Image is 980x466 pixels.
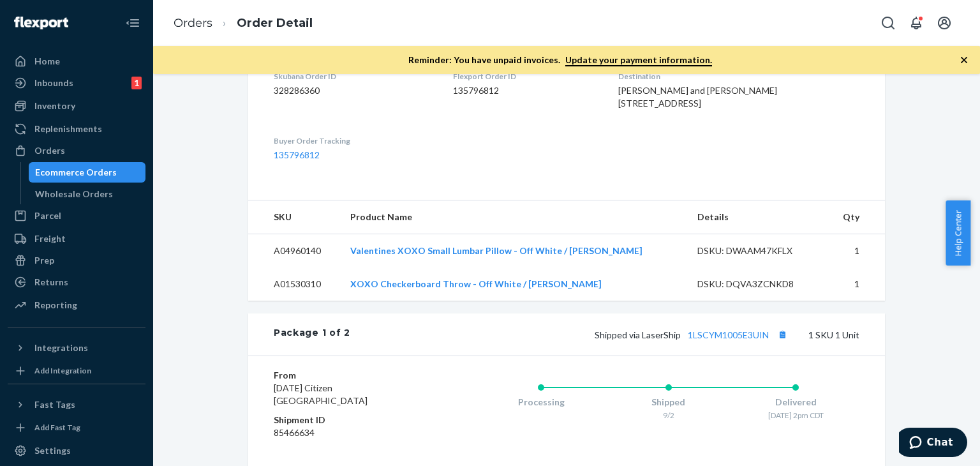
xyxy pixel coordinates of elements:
[248,234,340,268] td: A04960140
[120,10,145,36] button: Close Navigation
[8,229,145,249] a: Freight
[29,162,146,183] a: Ecommerce Orders
[350,278,602,289] a: XOXO Checkerboard Throw - Off White / [PERSON_NAME]
[34,365,91,376] div: Add Integration
[34,342,88,354] div: Integrations
[946,200,970,266] button: Help Center
[248,200,340,234] th: SKU
[174,16,212,30] a: Orders
[732,396,859,409] div: Delivered
[605,410,732,421] div: 9/2
[8,440,145,461] a: Settings
[8,338,145,358] button: Integrations
[274,369,426,382] dt: From
[618,85,777,109] span: [PERSON_NAME] and [PERSON_NAME] [STREET_ADDRESS]
[8,363,145,379] a: Add Integration
[453,84,598,97] dd: 135796812
[687,200,828,234] th: Details
[8,272,145,292] a: Returns
[34,254,54,267] div: Prep
[774,326,791,343] button: Copy tracking number
[827,234,885,268] td: 1
[732,410,859,421] div: [DATE] 2pm CDT
[274,414,426,426] dt: Shipment ID
[350,245,642,256] a: Valentines XOXO Small Lumbar Pillow - Off White / [PERSON_NAME]
[34,232,66,245] div: Freight
[827,200,885,234] th: Qty
[340,200,687,234] th: Product Name
[697,244,817,257] div: DSKU: DWAAM47KFLX
[932,10,957,36] button: Open account menu
[14,17,68,29] img: Flexport logo
[34,55,60,68] div: Home
[618,71,859,82] dt: Destination
[248,267,340,301] td: A01530310
[237,16,313,30] a: Order Detail
[274,326,350,343] div: Package 1 of 2
[274,426,426,439] dd: 85466634
[35,188,113,200] div: Wholesale Orders
[163,4,323,42] ol: breadcrumbs
[274,149,320,160] a: 135796812
[595,329,791,340] span: Shipped via LaserShip
[34,299,77,312] div: Reporting
[453,71,598,82] dt: Flexport Order ID
[8,140,145,161] a: Orders
[899,428,967,460] iframe: Opens a widget where you can chat to one of our agents
[34,398,75,411] div: Fast Tags
[477,396,605,409] div: Processing
[8,119,145,139] a: Replenishments
[565,54,712,66] a: Update your payment information.
[8,250,145,271] a: Prep
[8,96,145,116] a: Inventory
[8,51,145,71] a: Home
[827,267,885,301] td: 1
[274,84,433,97] dd: 328286360
[8,420,145,435] a: Add Fast Tag
[8,73,145,93] a: Inbounds1
[697,278,817,290] div: DSKU: DQVA3ZCNKD8
[34,444,71,457] div: Settings
[34,422,80,433] div: Add Fast Tag
[34,276,68,289] div: Returns
[34,77,73,89] div: Inbounds
[29,184,146,204] a: Wholesale Orders
[8,395,145,415] button: Fast Tags
[274,382,367,406] span: [DATE] Citizen [GEOGRAPHIC_DATA]
[408,54,712,66] p: Reminder: You have unpaid invoices.
[34,100,75,112] div: Inventory
[34,123,102,135] div: Replenishments
[274,135,433,146] dt: Buyer Order Tracking
[131,77,142,89] div: 1
[274,71,433,82] dt: Skubana Order ID
[8,206,145,226] a: Parcel
[35,166,117,179] div: Ecommerce Orders
[875,10,901,36] button: Open Search Box
[34,209,61,222] div: Parcel
[903,10,929,36] button: Open notifications
[605,396,732,409] div: Shipped
[350,326,859,343] div: 1 SKU 1 Unit
[688,329,769,340] a: 1LSCYM1005E3UIN
[34,144,65,157] div: Orders
[8,295,145,315] a: Reporting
